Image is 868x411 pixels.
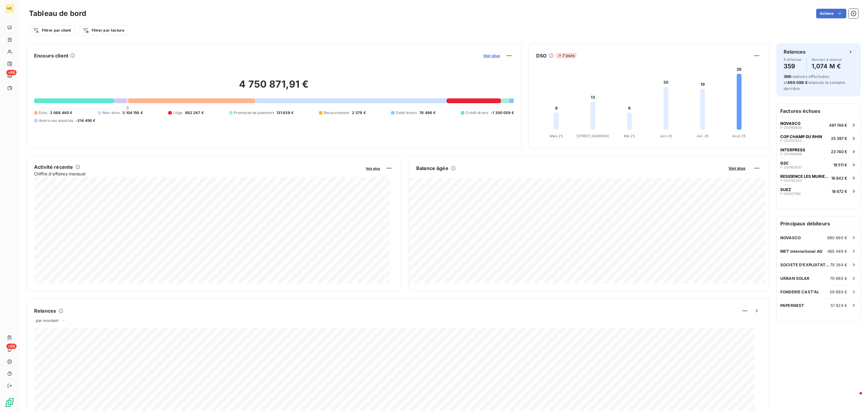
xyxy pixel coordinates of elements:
[36,318,59,323] span: par montant
[777,131,860,145] button: COP CHAMP DU RHINF-25013755325 397 €
[780,289,819,294] span: FONDERIE CAST'AL
[784,74,846,91] span: relances effectuées et relancés la semaine dernière.
[780,187,791,192] span: SUEZ
[831,136,847,141] span: 25 397 €
[364,165,382,171] button: Voir plus
[536,52,546,59] h6: DSO
[396,110,417,116] span: Débit divers
[784,74,791,79] span: 366
[812,58,842,61] span: Montant à relancer
[780,262,830,267] span: SOCIETE D'EXPLOITATION DES MARCHES COMMUNAUX
[185,110,204,116] span: 882 267 €
[780,303,804,308] span: PAPERNEST
[39,110,48,116] span: Échu
[79,26,128,35] button: Filtrer par facture
[122,110,143,116] span: 3 104 156 €
[830,289,847,294] span: 59 689 €
[126,105,129,110] span: 0
[481,53,502,58] button: Voir plus
[5,4,14,13] div: ME
[352,110,366,116] span: 2 378 €
[697,134,709,138] tspan: Juil. 25
[831,149,847,154] span: 23 740 €
[848,391,862,405] iframe: Intercom live chat
[102,110,120,116] span: Non-échu
[39,118,73,123] span: Avoirs non associés
[577,134,609,138] tspan: [STREET_ADDRESS]
[780,152,802,156] span: F-250169589
[787,80,807,85] span: 460 088 €
[6,344,17,349] span: +99
[780,134,822,139] span: COP CHAMP DU RHIN
[780,121,800,126] span: NOVASCO
[829,123,847,128] span: 481 746 €
[550,134,563,138] tspan: Mars 25
[780,192,801,196] span: F-000107169
[491,110,514,116] span: -1 300 059 €
[624,134,635,138] tspan: Mai 25
[466,110,488,116] span: Crédit divers
[34,52,68,59] h6: Encours client
[76,118,96,123] span: -214 456 €
[780,147,805,152] span: INTERPRESS
[784,61,802,71] h4: 359
[6,70,17,75] span: +99
[777,216,860,231] h6: Principaux débiteurs
[416,165,448,172] h6: Balance âgée
[780,126,802,129] span: F-250168830
[812,61,842,71] h4: 1,074 M €
[29,8,86,19] h3: Tableau de bord
[777,104,860,118] h6: Factures échues
[831,176,847,181] span: 18 842 €
[324,110,350,116] span: Recouvrement
[728,166,745,171] span: Voir plus
[784,58,802,61] span: À effectuer
[780,165,802,169] span: F-250163837
[780,276,810,281] span: URBAN SOLAR
[234,110,274,116] span: Promesse de paiement
[780,161,789,165] span: G2C
[50,110,73,116] span: 2 068 460 €
[276,110,294,116] span: 131 639 €
[660,134,672,138] tspan: Juin 25
[419,110,436,116] span: 76 486 €
[780,139,802,143] span: F-250137553
[727,165,747,171] button: Voir plus
[483,53,500,58] span: Voir plus
[5,398,14,407] img: Logo LeanPay
[827,249,847,254] span: 465 448 €
[780,174,829,179] span: RESIDENCE LES MURIERS
[784,48,806,55] h6: Relances
[777,118,860,131] button: NOVASCOF-250168830481 746 €
[832,189,847,194] span: 18 672 €
[5,71,14,81] a: +99
[34,78,514,96] h2: 4 750 871,91 €
[777,184,860,198] button: SUEZF-00010716918 672 €
[173,110,183,116] span: Litige
[780,249,822,254] span: MET International AG
[830,262,847,267] span: 79 264 €
[777,158,860,171] button: G2CF-25016383719 511 €
[827,235,847,240] span: 880 660 €
[732,134,746,138] tspan: Août 25
[816,9,846,18] button: Actions
[34,171,362,177] span: Chiffre d'affaires mensuel
[831,303,847,308] span: 51 924 €
[366,166,380,171] span: Voir plus
[777,171,860,184] button: RESIDENCE LES MURIERSF-25014235218 842 €
[780,235,801,240] span: NOVASCO
[833,162,847,167] span: 19 511 €
[34,307,56,314] h6: Relances
[780,179,802,182] span: F-250142352
[777,145,860,158] button: INTERPRESSF-25016958923 740 €
[29,26,75,35] button: Filtrer par client
[556,53,576,58] span: 7 jours
[830,276,847,281] span: 70 665 €
[34,163,73,171] h6: Activité récente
